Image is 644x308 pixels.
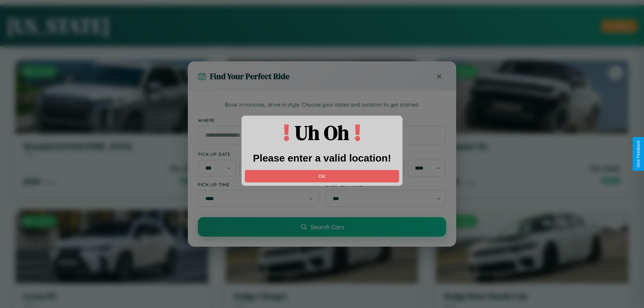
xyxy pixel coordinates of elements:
label: Drop-off Date [325,151,446,157]
label: Where [198,117,446,123]
h3: Find Your Perfect Ride [210,71,289,82]
label: Pick-up Time [198,182,319,187]
span: Search Cars [311,223,344,231]
label: Pick-up Date [198,151,319,157]
p: Book in minutes, drive in style. Choose your dates and location to get started. [198,101,446,109]
label: Drop-off Time [325,182,446,187]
